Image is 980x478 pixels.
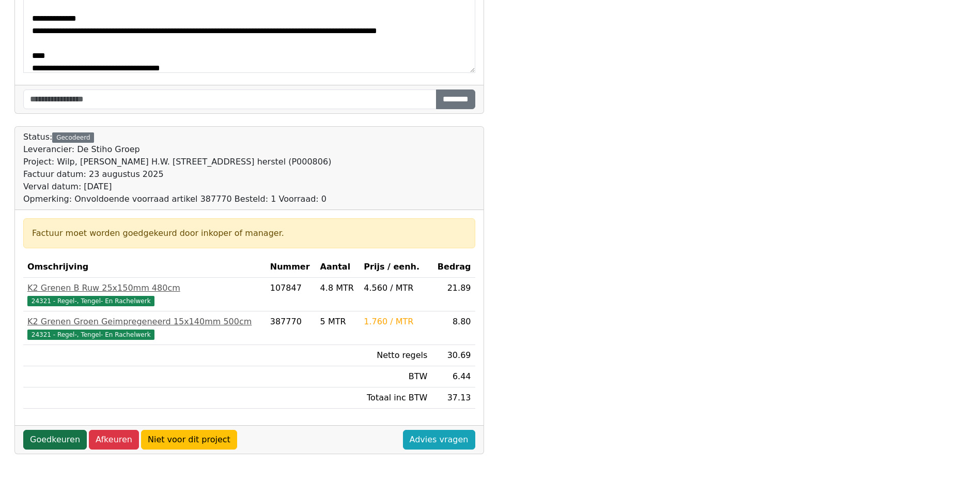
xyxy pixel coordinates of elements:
[431,387,475,409] td: 37.13
[320,282,356,294] div: 4.8 MTR
[27,316,262,340] a: K2 Grenen Groen Geimpregeneerd 15x140mm 500cm24321 - Regel-, Tengel- En Rachelwerk
[266,278,316,311] td: 107847
[23,143,331,156] div: Leverancier: De Stiho Groep
[27,282,262,307] a: K2 Grenen B Ruw 25x150mm 480cm24321 - Regel-, Tengel- En Rachelwerk
[89,430,139,450] a: Afkeuren
[27,330,154,340] span: 24321 - Regel-, Tengel- En Rachelwerk
[360,257,431,278] th: Prijs / eenh.
[431,366,475,387] td: 6.44
[266,257,316,278] th: Nummer
[27,316,262,328] div: K2 Grenen Groen Geimpregeneerd 15x140mm 500cm
[23,156,331,168] div: Project: Wilp, [PERSON_NAME] H.W. [STREET_ADDRESS] herstel (P000806)
[27,296,154,306] span: 24321 - Regel-, Tengel- En Rachelwerk
[360,345,431,366] td: Netto regels
[403,430,475,450] a: Advies vragen
[23,430,87,450] a: Goedkeuren
[431,257,475,278] th: Bedrag
[360,387,431,409] td: Totaal inc BTW
[431,311,475,345] td: 8.80
[27,282,262,294] div: K2 Grenen B Ruw 25x150mm 480cm
[141,430,237,450] a: Niet voor dit project
[364,316,427,328] div: 1.760 / MTR
[23,193,331,205] div: Opmerking: Onvoldoende voorraad artikel 387770 Besteld: 1 Voorraad: 0
[23,131,331,205] div: Status:
[431,345,475,366] td: 30.69
[266,311,316,345] td: 387770
[23,181,331,193] div: Verval datum: [DATE]
[23,257,266,278] th: Omschrijving
[320,316,356,328] div: 5 MTR
[52,132,94,143] div: Gecodeerd
[360,366,431,387] td: BTW
[364,282,427,294] div: 4.560 / MTR
[23,168,331,181] div: Factuur datum: 23 augustus 2025
[431,278,475,311] td: 21.89
[316,257,360,278] th: Aantal
[32,227,466,240] div: Factuur moet worden goedgekeurd door inkoper of manager.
